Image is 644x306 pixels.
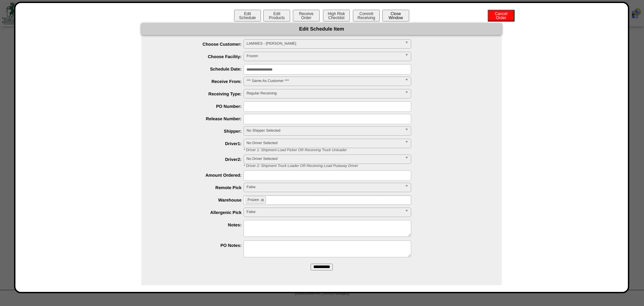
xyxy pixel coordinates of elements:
[155,222,244,227] label: Notes:
[155,129,244,134] label: Shipper:
[155,198,244,203] label: Warehouse
[247,127,402,135] span: No Shipper Selected
[155,243,244,248] label: PO Notes:
[247,155,402,163] span: No Driver Selected
[155,141,244,146] label: Driver1:
[155,210,244,215] label: Allergenic Pick
[155,42,244,47] label: Choose Customer:
[247,52,402,60] span: Frozen
[155,54,244,59] label: Choose Facility:
[247,139,402,147] span: No Driver Selected
[248,198,259,202] span: Frozen
[353,10,380,21] button: CommitReceiving
[155,67,244,72] label: Schedule Date:
[238,164,502,168] div: * Driver 2: Shipment Truck Loader OR Receiving Load Putaway Driver
[155,157,244,162] label: Driver2:
[155,79,244,84] label: Receive From:
[293,10,320,21] button: ReceiveOrder
[234,10,261,21] button: EditSchedule
[247,89,402,97] span: Regular Receiving
[247,40,402,48] span: LAMWES - [PERSON_NAME]
[247,183,402,191] span: False
[155,116,244,121] label: Release Number:
[155,173,244,178] label: Amount Ordered:
[155,185,244,190] label: Remote Pick
[263,10,290,21] button: EditProducts
[247,208,402,216] span: False
[488,10,515,21] button: CancelOrder
[155,91,244,96] label: Receiving Type:
[323,10,350,21] button: High RiskChecklist
[382,15,410,20] a: CloseWindow
[141,23,502,35] div: Edit Schedule Item
[238,148,502,152] div: * Driver 1: Shipment Load Picker OR Receiving Truck Unloader
[322,15,352,20] a: High RiskChecklist
[382,10,409,21] button: CloseWindow
[155,104,244,109] label: PO Number:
